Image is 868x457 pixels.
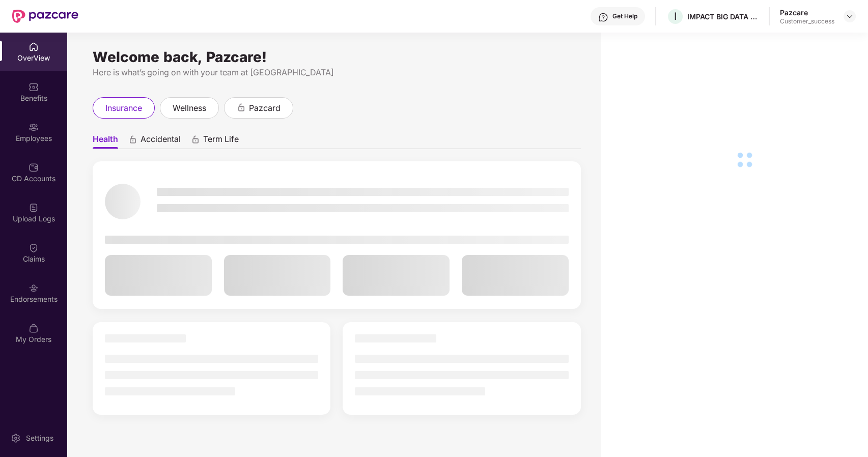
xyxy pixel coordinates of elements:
span: wellness [173,102,206,115]
img: svg+xml;base64,PHN2ZyBpZD0iQmVuZWZpdHMiIHhtbG5zPSJodHRwOi8vd3d3LnczLm9yZy8yMDAwL3N2ZyIgd2lkdGg9Ij... [29,82,39,92]
div: IMPACT BIG DATA ANALYSIS PRIVATE LIMITED [687,12,759,21]
img: svg+xml;base64,PHN2ZyBpZD0iQ2xhaW0iIHhtbG5zPSJodHRwOi8vd3d3LnczLm9yZy8yMDAwL3N2ZyIgd2lkdGg9IjIwIi... [29,243,39,253]
div: Pazcare [780,8,834,17]
div: Welcome back, Pazcare! [93,53,581,61]
span: I [674,10,677,22]
span: insurance [105,102,142,115]
div: animation [191,135,200,144]
img: svg+xml;base64,PHN2ZyBpZD0iRW1wbG95ZWVzIiB4bWxucz0iaHR0cDovL3d3dy53My5vcmcvMjAwMC9zdmciIHdpZHRoPS... [29,122,39,132]
img: svg+xml;base64,PHN2ZyBpZD0iRW5kb3JzZW1lbnRzIiB4bWxucz0iaHR0cDovL3d3dy53My5vcmcvMjAwMC9zdmciIHdpZH... [29,283,39,293]
div: Settings [23,433,57,443]
img: svg+xml;base64,PHN2ZyBpZD0iRHJvcGRvd24tMzJ4MzIiIHhtbG5zPSJodHRwOi8vd3d3LnczLm9yZy8yMDAwL3N2ZyIgd2... [846,12,854,20]
img: New Pazcare Logo [12,10,78,23]
img: svg+xml;base64,PHN2ZyBpZD0iQ0RfQWNjb3VudHMiIGRhdGEtbmFtZT0iQ0QgQWNjb3VudHMiIHhtbG5zPSJodHRwOi8vd3... [29,162,39,173]
div: Get Help [612,12,637,20]
div: animation [237,103,246,112]
span: Accidental [141,134,181,149]
div: animation [128,135,137,144]
img: svg+xml;base64,PHN2ZyBpZD0iVXBsb2FkX0xvZ3MiIGRhdGEtbmFtZT0iVXBsb2FkIExvZ3MiIHhtbG5zPSJodHRwOi8vd3... [29,203,39,213]
div: Here is what’s going on with your team at [GEOGRAPHIC_DATA] [93,66,581,79]
img: svg+xml;base64,PHN2ZyBpZD0iSG9tZSIgeG1sbnM9Imh0dHA6Ly93d3cudzMub3JnLzIwMDAvc3ZnIiB3aWR0aD0iMjAiIG... [29,42,39,52]
img: svg+xml;base64,PHN2ZyBpZD0iU2V0dGluZy0yMHgyMCIgeG1sbnM9Imh0dHA6Ly93d3cudzMub3JnLzIwMDAvc3ZnIiB3aW... [11,433,21,443]
img: svg+xml;base64,PHN2ZyBpZD0iSGVscC0zMngzMiIgeG1sbnM9Imh0dHA6Ly93d3cudzMub3JnLzIwMDAvc3ZnIiB3aWR0aD... [598,12,608,22]
div: Customer_success [780,17,834,25]
span: Health [93,134,118,149]
img: svg+xml;base64,PHN2ZyBpZD0iTXlfT3JkZXJzIiBkYXRhLW5hbWU9Ik15IE9yZGVycyIgeG1sbnM9Imh0dHA6Ly93d3cudz... [29,323,39,333]
span: pazcard [249,102,281,115]
span: Term Life [203,134,239,149]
